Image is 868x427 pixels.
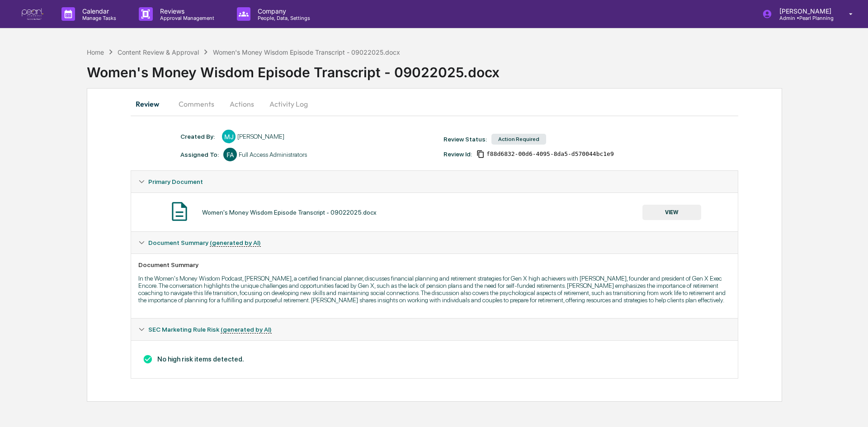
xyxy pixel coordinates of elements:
[486,150,614,158] span: f88d6832-00d6-4095-8da5-d570044bc1e9
[222,130,236,143] div: MJ
[148,239,261,246] span: Document Summary
[87,57,868,80] div: Women's Money Wisdom Episode Transcript - 09022025.docx
[772,7,836,15] p: [PERSON_NAME]
[476,150,485,158] span: Copy Id
[237,133,284,140] div: [PERSON_NAME]
[131,232,738,253] div: Document Summary (generated by AI)
[443,136,487,143] div: Review Status:
[262,93,315,115] button: Activity Log
[138,261,731,268] div: Document Summary
[250,15,315,21] p: People, Data, Settings
[131,192,738,231] div: Primary Document
[171,93,222,115] button: Comments
[75,15,121,21] p: Manage Tasks
[131,171,738,192] div: Primary Document
[148,326,272,333] span: SEC Marketing Rule Risk
[210,239,261,247] u: (generated by AI)
[118,48,199,56] div: Content Review & Approval
[168,200,191,223] img: Document Icon
[202,209,377,216] div: Women's Money Wisdom Episode Transcript - 09022025.docx
[443,150,472,158] div: Review Id:
[75,7,121,15] p: Calendar
[131,93,738,115] div: secondary tabs example
[213,48,400,56] div: Women's Money Wisdom Episode Transcript - 09022025.docx
[148,178,203,185] span: Primary Document
[138,275,731,304] p: In the Women's Money Wisdom Podcast, [PERSON_NAME], a certified financial planner, discusses fina...
[180,133,217,140] div: Created By: ‎ ‎
[223,148,237,161] div: FA
[239,151,307,158] div: Full Access Administrators
[222,93,262,115] button: Actions
[131,93,171,115] button: Review
[131,340,738,378] div: Document Summary (generated by AI)
[153,7,219,15] p: Reviews
[221,326,272,333] u: (generated by AI)
[153,15,219,21] p: Approval Management
[491,134,546,145] div: Action Required
[180,151,219,158] div: Assigned To:
[250,7,315,15] p: Company
[131,253,738,318] div: Document Summary (generated by AI)
[87,48,104,56] div: Home
[772,15,836,21] p: Admin • Pearl Planning
[131,319,738,340] div: SEC Marketing Rule Risk (generated by AI)
[138,354,731,364] h3: No high risk items detected.
[22,8,43,20] img: logo
[642,205,701,220] button: VIEW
